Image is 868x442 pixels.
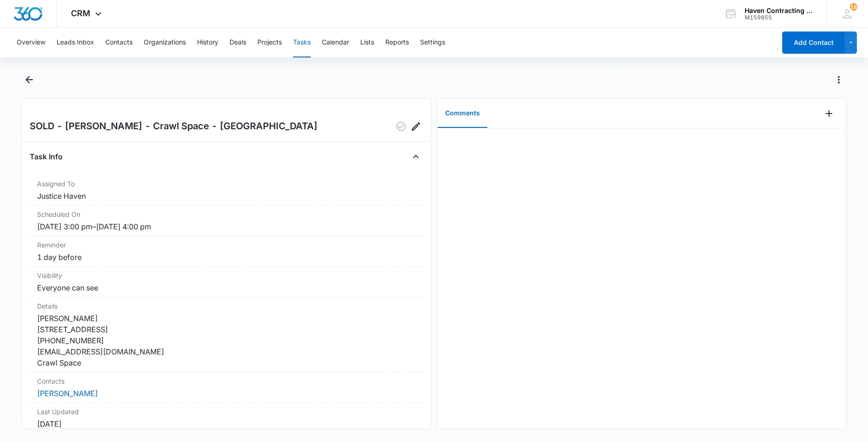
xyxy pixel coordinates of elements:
dd: Everyone can see [37,282,416,293]
div: notifications count [850,3,857,11]
button: Leads Inbox [57,28,94,57]
dd: [DATE] 3:00 pm – [DATE] 4:00 pm [37,221,416,232]
dt: Visibility [37,271,416,280]
dt: Last Updated [37,407,416,417]
button: Add Contact [782,32,845,54]
dt: Reminder [37,240,416,250]
button: Deals [230,28,246,57]
div: Details[PERSON_NAME] [STREET_ADDRESS] [PHONE_NUMBER] [EMAIL_ADDRESS][DOMAIN_NAME] Crawl Space [30,297,423,373]
button: Add Comment [822,106,836,121]
div: VisibilityEveryone can see [30,267,423,297]
dt: Assigned To [37,179,416,189]
button: Settings [420,28,445,57]
a: [PERSON_NAME] [37,389,98,398]
button: Comments [438,99,487,128]
button: Calendar [322,28,349,57]
button: History [197,28,218,57]
dd: 1 day before [37,252,416,263]
dd: [DATE] [37,418,416,429]
button: Lists [360,28,374,57]
button: Projects [257,28,282,57]
dt: Contacts [37,376,416,386]
span: 18 [850,3,857,11]
div: Reminder1 day before [30,236,423,267]
button: Back [22,72,36,87]
div: account name [745,7,812,14]
button: Close [408,149,423,164]
button: Edit [408,119,423,134]
button: Actions [831,72,846,87]
div: Scheduled On[DATE] 3:00 pm–[DATE] 4:00 pm [30,206,423,236]
h4: Task Info [30,151,63,162]
button: Overview [17,28,45,57]
dd: [PERSON_NAME] [STREET_ADDRESS] [PHONE_NUMBER] [EMAIL_ADDRESS][DOMAIN_NAME] Crawl Space [37,313,416,368]
button: Organizations [144,28,186,57]
div: Assigned ToJustice Haven [30,175,423,206]
button: Reports [385,28,409,57]
dd: Justice Haven [37,190,416,202]
div: account id [745,14,812,21]
dt: Details [37,301,416,311]
div: Contacts[PERSON_NAME] [30,373,423,403]
div: Last Updated[DATE] [30,403,423,434]
h2: SOLD - [PERSON_NAME] - Crawl Space - [GEOGRAPHIC_DATA] [30,119,318,134]
dt: Scheduled On [37,209,416,219]
button: Tasks [293,28,311,57]
button: Contacts [105,28,133,57]
span: CRM [71,8,90,18]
